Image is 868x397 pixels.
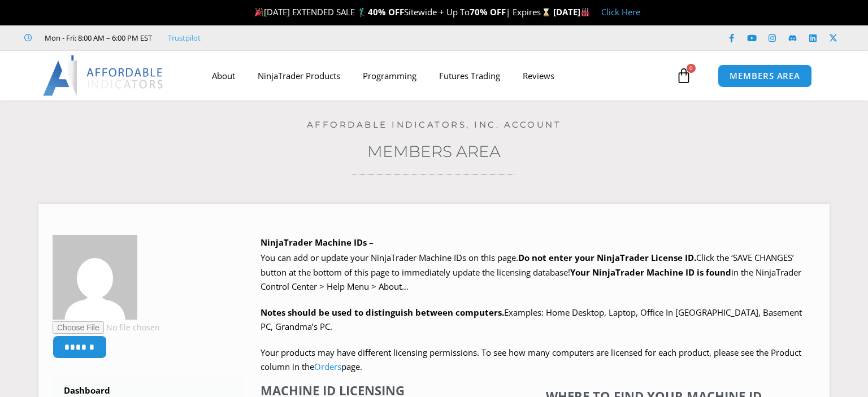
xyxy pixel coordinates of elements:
a: MEMBERS AREA [718,64,812,88]
a: Programming [351,63,428,89]
a: Futures Trading [428,63,511,89]
img: 🎉 [255,8,263,16]
img: LogoAI | Affordable Indicators – NinjaTrader [43,55,164,96]
a: Members Area [367,142,501,161]
strong: Notes should be used to distinguish between computers. [261,307,504,318]
a: NinjaTrader Products [246,63,351,89]
b: Do not enter your NinjaTrader License ID. [518,252,696,263]
span: Mon - Fri: 8:00 AM – 6:00 PM EST [42,31,152,45]
span: Examples: Home Desktop, Laptop, Office In [GEOGRAPHIC_DATA], Basement PC, Grandma’s PC. [261,307,802,333]
a: 0 [659,59,709,92]
a: Affordable Indicators, Inc. Account [307,119,562,130]
span: You can add or update your NinjaTrader Machine IDs on this page. [261,252,518,263]
img: ⌛ [542,8,550,16]
img: 🏭 [581,8,589,16]
nav: Menu [201,63,673,89]
a: Click Here [601,6,640,18]
strong: 40% OFF [368,6,404,18]
span: Click the ‘SAVE CHANGES’ button at the bottom of this page to immediately update the licensing da... [261,252,801,292]
img: 3e961ded3c57598c38b75bad42f30339efeb9c3e633a926747af0a11817a7dee [53,235,137,320]
a: Orders [314,361,341,372]
a: Trustpilot [168,31,201,45]
a: Reviews [511,63,566,89]
span: 0 [687,64,696,73]
span: MEMBERS AREA [730,72,800,80]
strong: [DATE] [553,6,590,18]
strong: 70% OFF [470,6,506,18]
a: About [201,63,246,89]
b: NinjaTrader Machine IDs – [261,237,374,248]
span: Your products may have different licensing permissions. To see how many computers are licensed fo... [261,347,801,373]
span: [DATE] EXTENDED SALE 🏌️‍♂️ Sitewide + Up To | Expires [252,6,553,18]
strong: Your NinjaTrader Machine ID is found [570,267,731,278]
